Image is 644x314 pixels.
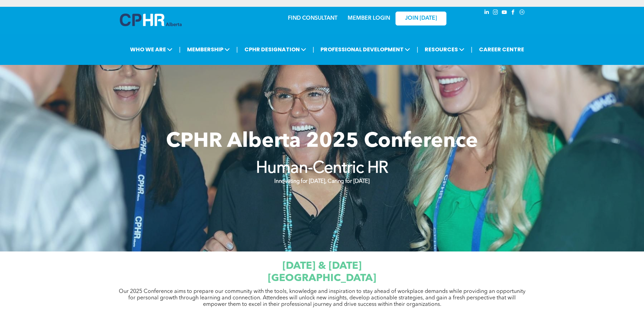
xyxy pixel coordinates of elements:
a: MEMBER LOGIN [348,16,390,21]
a: JOIN [DATE] [395,12,446,25]
img: A blue and white logo for cp alberta [120,14,182,26]
span: [GEOGRAPHIC_DATA] [268,273,376,283]
span: JOIN [DATE] [405,15,437,22]
a: linkedin [483,8,491,18]
li: | [471,42,473,56]
span: Our 2025 Conference aims to prepare our community with the tools, knowledge and inspiration to st... [119,289,526,307]
a: Social network [518,8,526,18]
span: PROFESSIONAL DEVELOPMENT [318,43,412,56]
strong: Innovating for [DATE], Caring for [DATE] [274,179,369,184]
a: CAREER CENTRE [477,43,526,56]
a: FIND CONSULTANT [288,16,337,21]
li: | [179,42,181,56]
strong: Human-Centric HR [256,160,388,177]
span: [DATE] & [DATE] [282,261,362,271]
a: youtube [501,8,508,18]
span: WHO WE ARE [128,43,174,56]
span: MEMBERSHIP [185,43,232,56]
li: | [236,42,238,56]
span: CPHR DESIGNATION [242,43,308,56]
span: RESOURCES [423,43,466,56]
a: instagram [492,8,499,18]
li: | [417,42,418,56]
li: | [313,42,314,56]
a: facebook [510,8,517,18]
span: CPHR Alberta 2025 Conference [166,132,478,152]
